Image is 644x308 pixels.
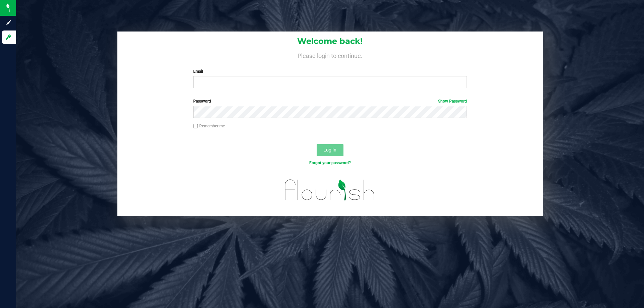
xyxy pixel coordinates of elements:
[193,99,211,104] span: Password
[5,19,12,26] inline-svg: Sign up
[317,144,343,156] button: Log In
[117,37,543,46] h1: Welcome back!
[117,51,543,59] h4: Please login to continue.
[323,147,336,152] span: Log In
[277,173,383,207] img: flourish_logo.svg
[309,161,351,165] a: Forgot your password?
[193,123,225,129] label: Remember me
[438,99,467,104] a: Show Password
[5,34,12,41] inline-svg: Log in
[193,124,198,129] input: Remember me
[193,68,467,74] label: Email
